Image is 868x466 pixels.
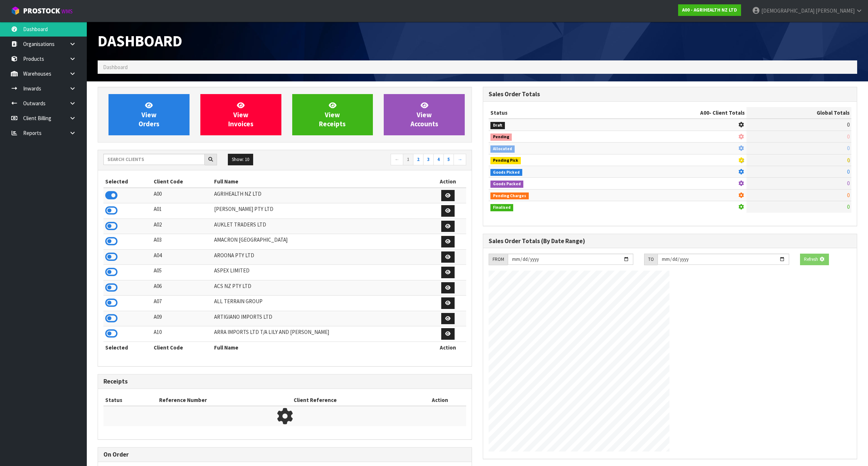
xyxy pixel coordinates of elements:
[490,204,513,211] span: Finalised
[152,249,212,265] td: A04
[847,145,850,152] span: 0
[761,7,814,14] span: [DEMOGRAPHIC_DATA]
[200,94,281,135] a: ViewInvoices
[109,94,190,135] a: ViewOrders
[139,101,159,128] span: View Orders
[152,265,212,280] td: A05
[682,7,737,13] strong: A00 - AGRIHEALTH NZ LTD
[384,94,465,135] a: ViewAccounts
[608,107,746,119] th: - Client Totals
[433,154,444,165] a: 4
[212,188,430,203] td: AGRIHEALTH NZ LTD
[152,203,212,219] td: A01
[11,6,20,15] img: cube-alt.png
[152,326,212,342] td: A10
[157,394,292,406] th: Reference Number
[746,107,851,119] th: Global Totals
[403,154,413,165] a: 1
[152,234,212,250] td: A03
[103,451,466,458] h3: On Order
[847,168,850,175] span: 0
[212,326,430,342] td: ARRA IMPORTS LTD T/A LILY AND [PERSON_NAME]
[423,154,434,165] a: 3
[490,169,522,176] span: Goods Picked
[152,280,212,296] td: A06
[414,394,466,406] th: Action
[103,394,157,406] th: Status
[454,154,466,165] a: →
[816,7,855,14] span: [PERSON_NAME]
[847,121,850,128] span: 0
[319,101,346,128] span: View Receipts
[152,188,212,203] td: A00
[152,219,212,234] td: A02
[103,64,128,71] span: Dashboard
[490,122,505,129] span: Draft
[103,342,152,353] th: Selected
[430,342,466,353] th: Action
[290,154,466,166] nav: Page navigation
[98,31,182,51] span: Dashboard
[152,296,212,311] td: A07
[847,157,850,164] span: 0
[103,176,152,187] th: Selected
[212,296,430,311] td: ALL TERRAIN GROUP
[212,311,430,326] td: ARTIGIANO IMPORTS LTD
[292,94,373,135] a: ViewReceipts
[152,176,212,187] th: Client Code
[489,238,851,245] h3: Sales Order Totals (By Date Range)
[228,154,253,165] button: Show: 10
[212,342,430,353] th: Full Name
[847,192,850,199] span: 0
[212,249,430,265] td: AROONA PTY LTD
[847,133,850,140] span: 0
[103,154,205,165] input: Search clients
[489,107,608,119] th: Status
[212,265,430,280] td: ASPEX LIMITED
[61,8,73,15] small: WMS
[413,154,424,165] a: 2
[489,254,508,265] div: FROM
[103,378,466,385] h3: Receipts
[490,157,521,164] span: Pending Pick
[490,181,523,188] span: Goods Packed
[430,176,466,187] th: Action
[212,280,430,296] td: ACS NZ PTY LTD
[847,203,850,210] span: 0
[23,6,60,16] span: ProStock
[644,254,658,265] div: TO
[292,394,414,406] th: Client Reference
[212,176,430,187] th: Full Name
[212,219,430,234] td: AUKLET TRADERS LTD
[443,154,454,165] a: 5
[228,101,254,128] span: View Invoices
[212,234,430,250] td: AMACRON [GEOGRAPHIC_DATA]
[490,192,529,200] span: Pending Charges
[489,91,851,98] h3: Sales Order Totals
[700,109,709,116] span: A00
[391,154,403,165] a: ←
[847,180,850,187] span: 0
[678,4,741,16] a: A00 - AGRIHEALTH NZ LTD
[152,311,212,326] td: A09
[800,254,829,265] button: Refresh
[490,134,512,141] span: Pending
[410,101,438,128] span: View Accounts
[212,203,430,219] td: [PERSON_NAME] PTY LTD
[152,342,212,353] th: Client Code
[490,145,515,153] span: Allocated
